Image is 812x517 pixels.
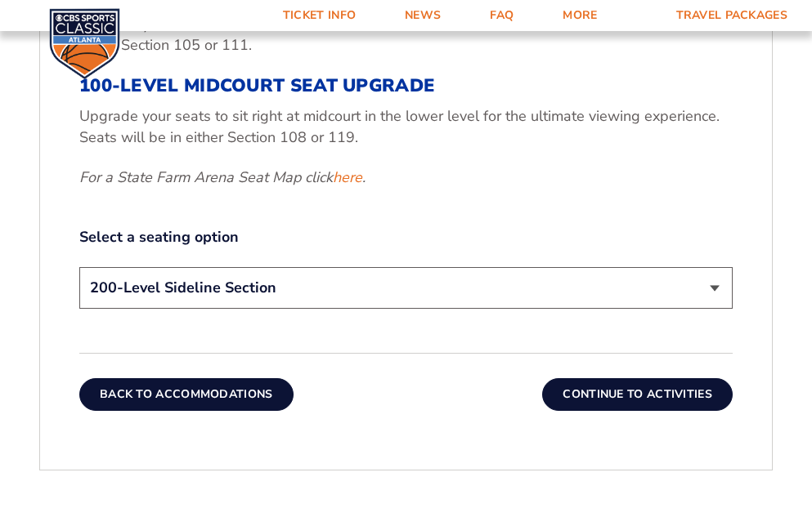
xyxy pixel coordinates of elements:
label: Select a seating option [79,227,733,247]
img: CBS Sports Classic [49,8,120,79]
h3: 100-Level Midcourt Seat Upgrade [79,75,733,96]
a: here [333,167,362,188]
em: For a State Farm Arena Seat Map click . [79,167,366,187]
button: Continue To Activities [542,378,733,411]
p: Upgrade your seats to sit right at midcourt in the lower level for the ultimate viewing experienc... [79,106,733,147]
button: Back To Accommodations [79,378,294,411]
p: Upgrade your seats to move down to the lower level, closer to all the action. Seats will be in ei... [79,15,733,56]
